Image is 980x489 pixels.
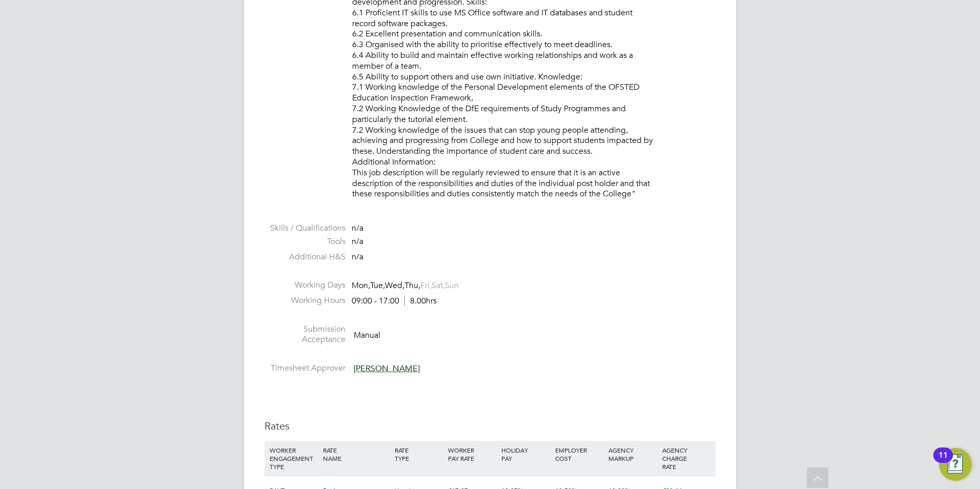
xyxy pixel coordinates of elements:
span: Sat, [432,280,445,291]
div: RATE TYPE [392,441,445,467]
label: Working Hours [264,295,345,306]
div: 11 [938,455,948,468]
label: Additional H&S [264,252,345,262]
label: Tools [264,236,345,247]
div: AGENCY MARKUP [606,441,659,467]
label: Timesheet Approver [264,363,345,374]
div: HOLIDAY PAY [499,441,552,467]
div: 09:00 - 17:00 [352,296,437,307]
span: n/a [352,236,363,247]
span: Fri, [420,280,432,291]
div: EMPLOYER COST [553,441,606,467]
div: AGENCY CHARGE RATE [660,441,713,476]
span: Sun [445,280,459,291]
span: Thu, [404,280,420,291]
span: 8.00hrs [404,296,437,306]
span: Manual [354,330,380,340]
div: WORKER PAY RATE [445,441,499,467]
label: Submission Acceptance [264,324,345,345]
div: WORKER ENGAGEMENT TYPE [267,441,320,476]
h3: Rates [264,419,716,433]
span: [PERSON_NAME] [354,363,420,374]
label: Working Days [264,280,345,291]
span: n/a [352,223,363,233]
button: Open Resource Center, 11 new notifications [939,448,972,481]
div: RATE NAME [320,441,392,467]
span: Mon, [352,280,370,291]
span: Tue, [370,280,385,291]
label: Skills / Qualifications [264,223,345,234]
span: n/a [352,252,363,262]
span: Wed, [385,280,404,291]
